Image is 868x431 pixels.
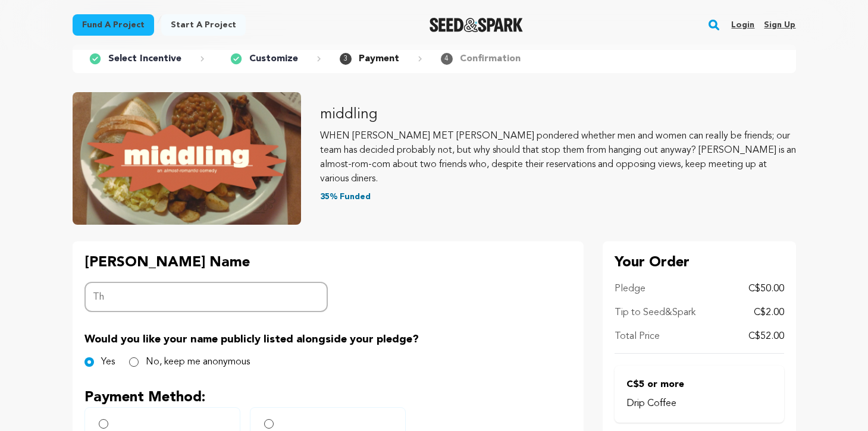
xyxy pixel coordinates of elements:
p: C$5 or more [626,377,772,392]
p: C$50.00 [748,282,784,296]
p: Drip Coffee [626,397,772,411]
p: Payment Method: [84,388,572,407]
p: Select Incentive [108,52,181,66]
p: Tip to Seed&Spark [615,306,695,320]
p: C$52.00 [748,329,784,344]
p: Your Order [615,253,784,272]
p: Confirmation [460,52,521,66]
p: Pledge [615,282,645,296]
input: Backer Name [84,282,328,312]
img: middling image [73,92,301,225]
p: C$2.00 [754,306,784,320]
a: Seed&Spark Homepage [430,18,523,32]
a: Fund a project [73,14,154,36]
label: Yes [101,355,115,369]
a: Login [731,15,754,34]
p: Customize [249,52,298,66]
span: 4 [441,53,453,65]
a: Sign up [764,15,795,34]
p: middling [320,105,796,124]
span: 3 [340,53,352,65]
label: No, keep me anonymous [146,355,250,369]
p: WHEN [PERSON_NAME] MET [PERSON_NAME] pondered whether men and women can really be friends; our te... [320,129,796,186]
p: Total Price [615,329,660,344]
p: Would you like your name publicly listed alongside your pledge? [84,331,572,348]
p: Payment [359,52,399,66]
p: 35% Funded [320,191,796,203]
img: Seed&Spark Logo Dark Mode [430,18,523,32]
p: [PERSON_NAME] Name [84,253,328,272]
a: Start a project [161,14,246,36]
